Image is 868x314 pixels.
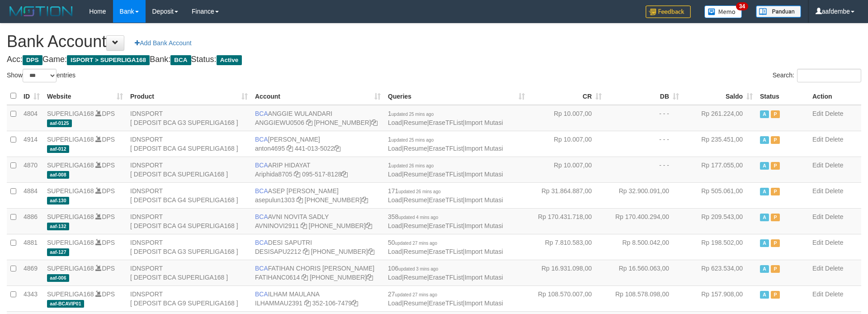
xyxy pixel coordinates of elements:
[388,265,438,272] span: 106
[301,222,307,229] a: Copy AVNINOVI2911 to clipboard
[255,196,295,204] a: asepulun1303
[294,171,300,178] a: Copy Ariphida8705 to clipboard
[683,182,756,208] td: Rp 505.061,00
[43,157,127,182] td: DPS
[47,145,69,153] span: aaf-012
[7,69,75,82] label: Show entries
[398,215,438,220] span: updated 4 mins ago
[528,234,605,260] td: Rp 7.810.583,00
[771,188,780,195] span: Paused
[812,265,823,272] a: Edit
[760,214,769,221] span: Active
[812,187,823,195] a: Edit
[465,145,503,152] a: Import Mutasi
[43,234,127,260] td: DPS
[756,5,801,18] img: panduan.png
[255,171,292,178] a: Ariphida8705
[812,110,823,117] a: Edit
[47,265,94,272] a: SUPERLIGA168
[43,105,127,131] td: DPS
[605,260,683,285] td: Rp 16.560.063,00
[127,234,251,260] td: IDNSPORT [ DEPOSIT BCA G3 SUPERLIGA168 ]
[251,157,384,182] td: ARIP HIDAYAT 095-517-8128
[392,138,434,143] span: updated 25 mins ago
[367,274,373,281] a: Copy 4062281727 to clipboard
[251,131,384,157] td: [PERSON_NAME] 441-013-5022
[127,105,251,131] td: IDNSPORT [ DEPOSIT BCA G3 SUPERLIGA168 ]
[388,162,434,169] span: 1
[605,208,683,234] td: Rp 170.400.294,00
[528,157,605,182] td: Rp 10.007,00
[47,300,84,308] span: aaf-BCAVIP01
[287,145,293,152] a: Copy anton4695 to clipboard
[825,265,843,272] a: Delete
[255,136,268,143] span: BCA
[760,162,769,170] span: Active
[388,145,402,152] a: Load
[388,265,503,281] span: | | |
[392,163,434,168] span: updated 26 mins ago
[127,182,251,208] td: IDNSPORT [ DEPOSIT BCA G4 SUPERLIGA168 ]
[771,110,780,118] span: Paused
[760,239,769,247] span: Active
[395,292,437,297] span: updated 27 mins ago
[127,285,251,311] td: IDNSPORT [ DEPOSIT BCA G9 SUPERLIGA168 ]
[47,197,69,205] span: aaf-130
[388,136,434,143] span: 1
[771,239,780,247] span: Paused
[683,260,756,285] td: Rp 623.534,00
[20,87,43,105] th: ID: activate to sort column ascending
[251,208,384,234] td: AVNI NOVITA SADLY [PHONE_NUMBER]
[465,222,503,229] a: Import Mutasi
[771,162,780,170] span: Paused
[255,145,285,152] a: anton4695
[388,290,437,298] span: 27
[404,171,427,178] a: Resume
[255,248,301,255] a: DESISAPU2212
[341,171,348,178] a: Copy 0955178128 to clipboard
[362,196,368,204] a: Copy 4062281875 to clipboard
[605,234,683,260] td: Rp 8.500.042,00
[771,136,780,144] span: Paused
[334,145,340,152] a: Copy 4410135022 to clipboard
[756,87,809,105] th: Status
[255,239,268,246] span: BCA
[170,55,191,65] span: BCA
[825,239,843,246] a: Delete
[812,290,823,298] a: Edit
[404,248,427,255] a: Resume
[760,291,769,299] span: Active
[127,260,251,285] td: IDNSPORT [ DEPOSIT BCA SUPERLIGA168 ]
[368,248,374,255] a: Copy 4062280453 to clipboard
[388,196,402,204] a: Load
[255,265,268,272] span: BCA
[429,274,463,281] a: EraseTFList
[388,290,503,307] span: | | |
[429,248,463,255] a: EraseTFList
[251,234,384,260] td: DESI SAPUTRI [PHONE_NUMBER]
[465,119,503,126] a: Import Mutasi
[528,285,605,311] td: Rp 108.570.007,00
[251,87,384,105] th: Account: activate to sort column ascending
[825,213,843,220] a: Delete
[825,110,843,117] a: Delete
[20,208,43,234] td: 4886
[605,157,683,182] td: - - -
[771,291,780,299] span: Paused
[683,285,756,311] td: Rp 157.908,00
[429,171,463,178] a: EraseTFList
[605,87,683,105] th: DB: activate to sort column ascending
[404,274,427,281] a: Resume
[47,290,94,298] a: SUPERLIGA168
[255,110,268,117] span: BCA
[20,182,43,208] td: 4884
[23,69,57,82] select: Showentries
[388,110,434,117] span: 1
[388,213,503,229] span: | | |
[771,265,780,273] span: Paused
[388,222,402,229] a: Load
[388,187,441,195] span: 171
[465,274,503,281] a: Import Mutasi
[302,274,308,281] a: Copy FATIHANC0614 to clipboard
[646,5,691,18] img: Feedback.jpg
